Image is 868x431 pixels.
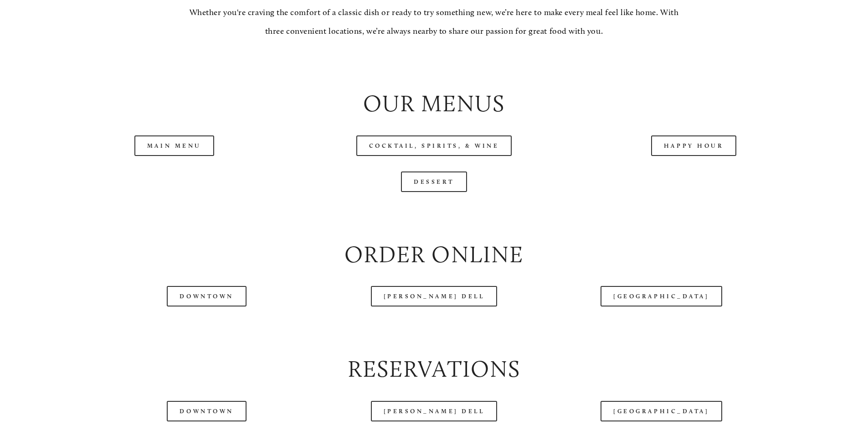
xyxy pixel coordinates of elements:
[601,286,722,306] a: [GEOGRAPHIC_DATA]
[52,88,816,120] h2: Our Menus
[371,286,498,306] a: [PERSON_NAME] Dell
[651,135,737,156] a: Happy Hour
[356,135,512,156] a: Cocktail, Spirits, & Wine
[167,401,246,421] a: Downtown
[134,135,214,156] a: Main Menu
[401,171,467,192] a: Dessert
[52,353,816,385] h2: Reservations
[371,401,498,421] a: [PERSON_NAME] Dell
[52,239,816,271] h2: Order Online
[601,401,722,421] a: [GEOGRAPHIC_DATA]
[167,286,246,306] a: Downtown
